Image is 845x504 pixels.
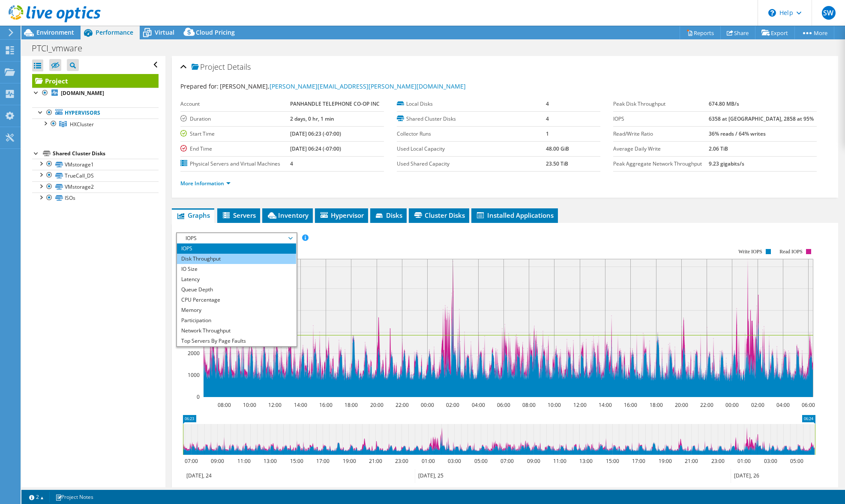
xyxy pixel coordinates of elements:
[196,28,235,36] span: Cloud Pricing
[755,26,795,39] a: Export
[370,401,384,409] text: 20:00
[776,401,790,409] text: 04:00
[177,305,296,315] li: Memory
[613,100,709,108] label: Peak Disk Throughput
[446,401,459,409] text: 02:00
[188,350,200,357] text: 2000
[546,100,549,107] b: 4
[709,100,739,107] b: 674.80 MB/s
[23,492,50,502] a: 2
[243,401,256,409] text: 10:00
[802,401,815,409] text: 06:00
[397,130,546,138] label: Collector Runs
[270,82,466,90] a: [PERSON_NAME][EMAIL_ADDRESS][PERSON_NAME][DOMAIN_NAME]
[546,160,568,167] b: 23.50 TiB
[220,82,466,90] span: [PERSON_NAME],
[222,211,256,219] span: Servers
[709,145,728,152] b: 2.06 TiB
[739,249,763,255] text: Write IOPS
[290,160,293,167] b: 4
[218,401,231,409] text: 08:00
[685,457,698,465] text: 21:00
[709,130,766,137] b: 36% reads / 64% writes
[176,211,210,219] span: Graphs
[709,115,814,122] b: 6358 at [GEOGRAPHIC_DATA], 2858 at 95%
[155,28,174,36] span: Virtual
[527,457,540,465] text: 09:00
[177,264,296,274] li: IO Size
[613,130,709,138] label: Read/Write Ratio
[737,457,751,465] text: 01:00
[500,457,514,465] text: 07:00
[177,315,296,326] li: Participation
[422,457,435,465] text: 01:00
[474,457,488,465] text: 05:00
[395,457,408,465] text: 23:00
[32,193,159,204] a: ISOs
[177,295,296,305] li: CPU Percentage
[546,115,549,122] b: 4
[632,457,645,465] text: 17:00
[177,274,296,285] li: Latency
[36,28,74,36] span: Environment
[180,130,290,138] label: Start Time
[180,145,290,153] label: End Time
[472,401,485,409] text: 04:00
[397,145,546,153] label: Used Local Capacity
[700,401,713,409] text: 22:00
[290,115,334,122] b: 2 days, 0 hr, 1 min
[32,88,159,99] a: [DOMAIN_NAME]
[177,254,296,264] li: Disk Throughput
[546,145,569,152] b: 48.00 GiB
[177,336,296,346] li: Top Servers By Page Faults
[397,100,546,108] label: Local Disks
[180,160,290,168] label: Physical Servers and Virtual Machines
[579,457,593,465] text: 13:00
[345,401,358,409] text: 18:00
[319,211,364,219] span: Hypervisor
[725,401,739,409] text: 00:00
[613,160,709,168] label: Peak Aggregate Network Throughput
[180,100,290,108] label: Account
[768,9,776,17] svg: \n
[180,82,219,90] label: Prepared for:
[185,457,198,465] text: 07:00
[794,26,834,39] a: More
[476,211,554,219] span: Installed Applications
[32,181,159,193] a: VMstorage2
[413,211,465,219] span: Cluster Disks
[548,401,561,409] text: 10:00
[180,115,290,123] label: Duration
[177,285,296,295] li: Queue Depth
[343,457,356,465] text: 19:00
[375,211,402,219] span: Disks
[599,401,612,409] text: 14:00
[70,121,94,128] span: HXCluster
[397,115,546,123] label: Shared Cluster Disks
[624,401,637,409] text: 16:00
[421,401,434,409] text: 00:00
[32,119,159,130] a: HXCluster
[650,401,663,409] text: 18:00
[294,401,307,409] text: 14:00
[711,457,725,465] text: 23:00
[369,457,382,465] text: 21:00
[606,457,619,465] text: 15:00
[397,160,546,168] label: Used Shared Capacity
[573,401,587,409] text: 12:00
[197,393,200,400] text: 0
[237,457,251,465] text: 11:00
[613,145,709,153] label: Average Daily Write
[227,62,251,72] span: Details
[290,145,341,152] b: [DATE] 06:24 (-07:00)
[396,401,409,409] text: 22:00
[822,6,836,20] span: SW
[720,26,755,39] a: Share
[448,457,461,465] text: 03:00
[546,130,549,137] b: 1
[675,401,688,409] text: 20:00
[659,457,672,465] text: 19:00
[780,249,803,255] text: Read IOPS
[181,233,291,243] span: IOPS
[267,211,309,219] span: Inventory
